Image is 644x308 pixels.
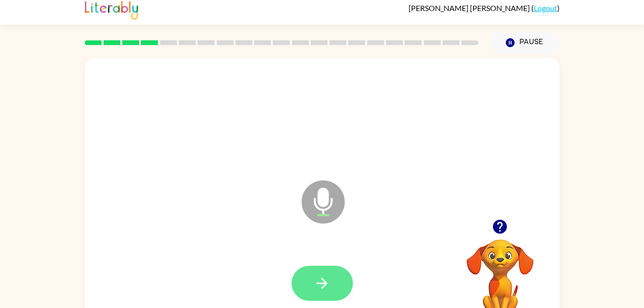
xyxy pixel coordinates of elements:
[409,3,531,12] span: [PERSON_NAME] [PERSON_NAME]
[534,3,557,12] a: Logout
[409,3,560,12] div: ( )
[490,32,560,54] button: Pause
